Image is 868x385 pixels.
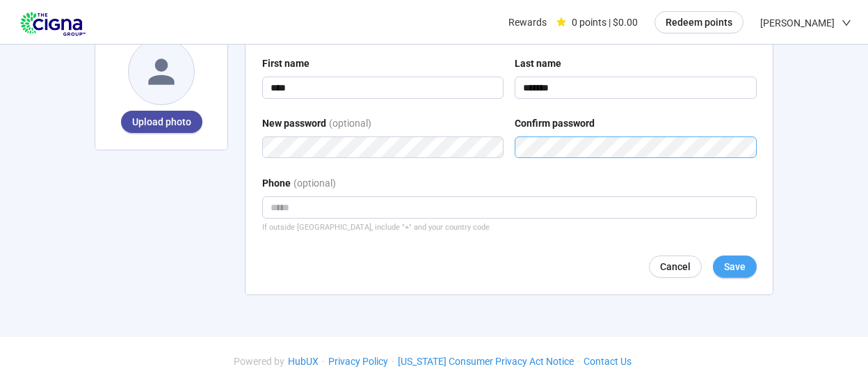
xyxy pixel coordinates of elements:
a: HubUX [284,356,322,367]
span: Upload photo [132,114,191,129]
div: Phone [262,175,291,191]
a: Privacy Policy [325,356,392,367]
button: Cancel [649,256,702,278]
span: Redeem points [666,15,732,30]
span: Upload photo [121,116,202,127]
button: Redeem points [654,11,744,33]
div: New password [262,116,326,131]
span: [PERSON_NAME] [760,1,835,45]
div: If outside [GEOGRAPHIC_DATA], include "+" and your country code [262,221,757,233]
div: (optional) [294,175,336,196]
div: First name [262,56,310,71]
div: Last name [515,56,561,71]
button: Upload photo [121,111,202,133]
a: Contact Us [580,356,635,367]
div: Confirm password [515,116,595,131]
a: [US_STATE] Consumer Privacy Act Notice [394,356,577,367]
span: Cancel [660,259,691,274]
div: · · · [234,354,635,369]
span: down [842,18,851,28]
button: Save [713,256,757,278]
span: Powered by [234,356,284,367]
span: star [556,17,566,27]
span: Save [724,259,746,274]
div: (optional) [329,116,371,136]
